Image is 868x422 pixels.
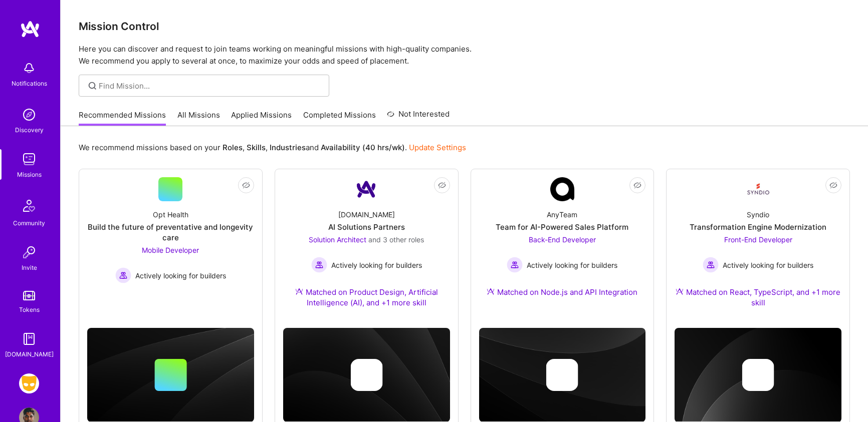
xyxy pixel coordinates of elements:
[487,287,637,297] div: Matched on Node.js and API Integration
[675,287,841,308] div: Matched on React, TypeScript, and +1 more skill
[87,222,254,243] div: Build the future of preventative and longevity care
[19,149,39,169] img: teamwork
[19,329,39,349] img: guide book
[409,143,466,152] a: Update Settings
[15,125,44,135] div: Discovery
[231,110,292,126] a: Applied Missions
[99,81,322,91] input: Find Mission...
[321,143,405,152] b: Availability (40 hrs/wk)
[479,328,646,422] img: cover
[79,110,166,126] a: Recommended Missions
[303,110,376,126] a: Completed Missions
[295,287,303,295] img: Ateam Purple Icon
[283,328,450,422] img: cover
[12,78,47,89] div: Notifications
[675,177,841,320] a: Company LogoSyndioTransformation Engine ModernizationFront-End Developer Actively looking for bui...
[270,143,306,152] b: Industries
[527,260,617,270] span: Actively looking for builders
[13,218,45,228] div: Community
[87,80,98,92] i: icon SearchGrey
[22,262,37,273] div: Invite
[19,105,39,125] img: discovery
[309,235,366,244] span: Solution Architect
[87,328,254,422] img: cover
[242,181,250,189] i: icon EyeClosed
[17,373,42,393] a: Grindr: Mobile + BE + Cloud
[690,222,826,232] div: Transformation Engine Modernization
[747,209,769,220] div: Syndio
[311,257,327,273] img: Actively looking for builders
[742,359,774,391] img: Company logo
[703,257,719,273] img: Actively looking for builders
[19,242,39,262] img: Invite
[283,287,450,308] div: Matched on Product Design, Artificial Intelligence (AI), and +1 more skill
[724,235,792,244] span: Front-End Developer
[247,143,266,152] b: Skills
[142,246,199,254] span: Mobile Developer
[79,20,850,33] h3: Mission Control
[17,169,42,180] div: Missions
[283,177,450,320] a: Company Logo[DOMAIN_NAME]AI Solutions PartnersSolution Architect and 3 other rolesActively lookin...
[79,142,466,153] p: We recommend missions based on your , , and .
[723,260,813,270] span: Actively looking for builders
[546,359,578,391] img: Company logo
[338,209,395,220] div: [DOMAIN_NAME]
[19,304,40,315] div: Tokens
[496,222,628,232] div: Team for AI-Powered Sales Platform
[135,270,226,281] span: Actively looking for builders
[87,177,254,295] a: Opt HealthBuild the future of preventative and longevity careMobile Developer Actively looking fo...
[17,194,41,218] img: Community
[115,267,131,283] img: Actively looking for builders
[23,291,35,300] img: tokens
[79,43,850,67] p: Here you can discover and request to join teams working on meaningful missions with high-quality ...
[746,177,770,201] img: Company Logo
[633,181,641,189] i: icon EyeClosed
[550,177,574,201] img: Company Logo
[387,108,450,126] a: Not Interested
[829,181,837,189] i: icon EyeClosed
[676,287,684,295] img: Ateam Purple Icon
[177,110,220,126] a: All Missions
[19,58,39,78] img: bell
[223,143,243,152] b: Roles
[331,260,422,270] span: Actively looking for builders
[328,222,405,232] div: AI Solutions Partners
[368,235,424,244] span: and 3 other roles
[350,359,382,391] img: Company logo
[153,209,188,220] div: Opt Health
[354,177,378,201] img: Company Logo
[547,209,577,220] div: AnyTeam
[438,181,446,189] i: icon EyeClosed
[529,235,596,244] span: Back-End Developer
[19,373,39,393] img: Grindr: Mobile + BE + Cloud
[487,287,495,295] img: Ateam Purple Icon
[20,20,40,38] img: logo
[5,349,54,359] div: [DOMAIN_NAME]
[479,177,646,309] a: Company LogoAnyTeamTeam for AI-Powered Sales PlatformBack-End Developer Actively looking for buil...
[507,257,523,273] img: Actively looking for builders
